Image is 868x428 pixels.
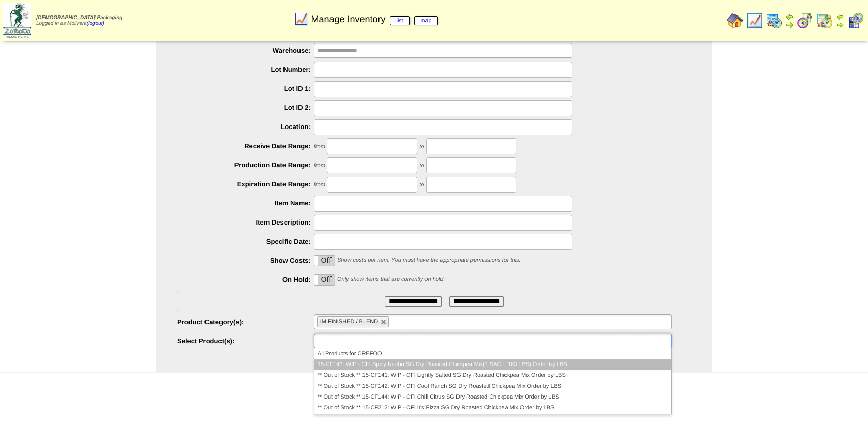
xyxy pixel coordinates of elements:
[177,199,314,207] label: Item Name:
[419,182,424,188] span: to
[177,276,314,283] label: On Hold:
[337,257,521,263] span: Show costs per item. You must have the appropriate permissions for this.
[177,318,314,326] label: Product Category(s):
[337,276,445,282] span: Only show items that are currently on hold.
[320,319,378,325] span: IM FINISHED / BLEND
[314,403,671,414] li: ** Out of Stock ** 15-CF212: WIP - CFI It's Pizza SG Dry Roasted Chickpea Mix Order by LBS
[816,12,833,29] img: calendarinout.gif
[314,370,671,381] li: ** Out of Stock ** 15-CF141: WIP - CFI Lightly Salted SG Dry Roasted Chickpea Mix Order by LBS
[314,274,336,286] div: OnOff
[314,348,671,359] li: All Products for CREFOO
[177,85,314,92] label: Lot ID 1:
[797,12,813,29] img: calendarblend.gif
[766,12,782,29] img: calendarprod.gif
[314,359,671,370] li: 15-CF143: WIP - CFI Spicy Nacho SG Dry Roasted Chickpea Mix(1 SAC ~ 163 LBS) Order by LBS
[746,12,763,29] img: line_graph.gif
[419,163,424,169] span: to
[177,218,314,226] label: Item Description:
[177,180,314,188] label: Expiration Date Range:
[177,104,314,112] label: Lot ID 2:
[293,11,309,27] img: line_graph.gif
[727,12,743,29] img: home.gif
[36,15,122,21] span: [DEMOGRAPHIC_DATA] Packaging
[836,21,844,29] img: arrowright.gif
[314,163,325,169] span: from
[314,182,325,188] span: from
[314,255,336,266] div: OnOff
[847,12,864,29] img: calendarcustomer.gif
[3,3,31,38] img: zoroco-logo-small.webp
[314,381,671,392] li: ** Out of Stock ** 15-CF142: WIP - CFI Cool Ranch SG Dry Roasted Chickpea Mix Order by LBS
[419,144,424,150] span: to
[311,14,438,25] span: Manage Inventory
[177,142,314,150] label: Receive Date Range:
[177,123,314,131] label: Location:
[177,66,314,73] label: Lot Number:
[177,161,314,169] label: Production Date Range:
[36,15,122,26] span: Logged in as Molivera
[785,12,794,21] img: arrowleft.gif
[314,275,335,285] label: Off
[314,256,335,266] label: Off
[785,21,794,29] img: arrowright.gif
[177,257,314,264] label: Show Costs:
[87,21,104,26] a: (logout)
[177,237,314,245] label: Specific Date:
[314,392,671,403] li: ** Out of Stock ** 15-CF144: WIP - CFI Chili Citrus SG Dry Roasted Chickpea Mix Order by LBS
[390,16,410,25] a: list
[314,144,325,150] span: from
[836,12,844,21] img: arrowleft.gif
[177,337,314,345] label: Select Product(s):
[177,46,314,54] label: Warehouse:
[414,16,438,25] a: map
